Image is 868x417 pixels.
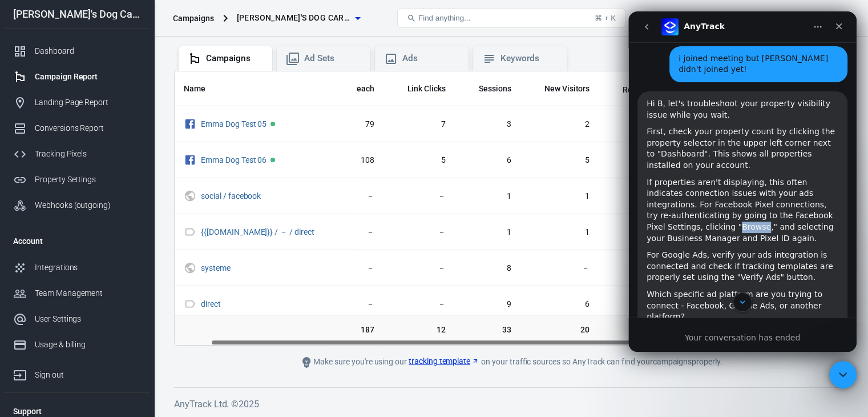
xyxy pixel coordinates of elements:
svg: Facebook Ads [184,117,196,131]
span: － [392,263,446,274]
span: 3 [464,119,511,130]
iframe: Intercom live chat [628,11,857,352]
span: 7 [392,119,446,130]
a: Team Management [4,280,150,306]
span: 1 [464,191,511,202]
span: 1 [530,227,590,238]
div: Team Management [35,287,141,299]
div: Make sure you're using our on your traffic sources so AnyTrack can find your campaigns properly. [255,355,768,369]
div: Conversions Report [35,122,141,134]
span: Total revenue calculated by AnyTrack. [623,83,655,97]
span: － [608,263,666,274]
span: New Visitors [530,83,590,95]
a: Emma Dog Test 06 [201,155,267,165]
div: Integrations [35,262,141,274]
span: Total revenue calculated by AnyTrack. [608,83,655,97]
div: Tracking Pixels [35,148,141,160]
span: － [608,155,666,166]
span: Name [184,83,220,95]
svg: Direct [184,225,196,239]
a: {{[DOMAIN_NAME]}} / － / direct [201,227,314,236]
a: Usage & billing [4,332,150,358]
a: Campaign Report [4,64,150,90]
span: Name [184,83,205,95]
div: Campaigns [206,53,263,65]
svg: Facebook Ads [184,153,196,167]
span: 9 [464,299,511,310]
span: Link Clicks [407,83,446,95]
span: 1 [530,191,590,202]
div: Keywords [500,53,558,65]
div: Ads [402,53,459,65]
span: 5 [530,155,590,166]
span: Emma Dog Test 05 [201,120,268,128]
svg: Direct [184,297,196,311]
div: Webhooks (outgoing) [35,199,141,211]
span: New Visitors [544,83,590,95]
span: － [608,227,666,238]
li: Account [4,227,150,255]
span: 12 [392,324,446,336]
svg: UTM & Web Traffic [184,189,196,203]
span: systeme [201,264,232,272]
a: Property Settings [4,167,150,193]
span: Reach [352,83,374,95]
h6: AnyTrack Ltd. © 2025 [174,397,848,411]
div: [PERSON_NAME]'s Dog Care Shop [4,9,150,19]
span: 5 [392,155,446,166]
span: Active [271,122,275,126]
span: 8 [464,263,511,274]
a: direct [201,299,221,308]
span: － [608,324,666,336]
span: Sessions [464,83,511,95]
div: Property Settings [35,174,141,186]
span: The number of people who saw your ads at least once. Reach is different from impressions, which m... [352,82,374,95]
div: Campaigns [173,13,214,24]
a: Webhooks (outgoing) [4,193,150,218]
a: Sign out [831,5,859,32]
a: Integrations [4,255,150,280]
button: Find anything...⌘ + K [397,9,625,28]
iframe: Intercom live chat [829,361,857,388]
span: Find anything... [418,14,470,22]
a: User Settings [4,306,150,332]
span: － [392,227,446,238]
span: － [608,119,666,130]
div: Ad Sets [304,53,361,65]
span: － [392,191,446,202]
a: Conversions Report [4,115,150,141]
span: The number of clicks on links within the ad that led to advertiser-specified destinations [392,82,446,95]
a: Emma Dog Test 05 [201,119,267,129]
span: Emma Dog Test 06 [201,156,268,164]
div: Landing Page Report [35,97,141,109]
button: [PERSON_NAME]'s Dog Care Shop [232,7,365,29]
a: social / facebook [201,191,261,201]
span: social / facebook [201,192,263,200]
span: － [608,299,666,310]
span: Revenue [623,85,655,96]
div: ⌘ + K [595,14,616,22]
span: Sessions [479,83,511,95]
span: Emma's Dog Care Shop [237,11,351,25]
span: － [530,263,590,274]
span: 6 [530,299,590,310]
span: 2 [530,119,590,130]
span: 33 [464,324,511,336]
span: direct [201,300,223,308]
a: Sign out [4,358,150,388]
svg: UTM & Web Traffic [184,261,196,275]
a: Tracking Pixels [4,141,150,167]
div: Dashboard [35,45,141,57]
